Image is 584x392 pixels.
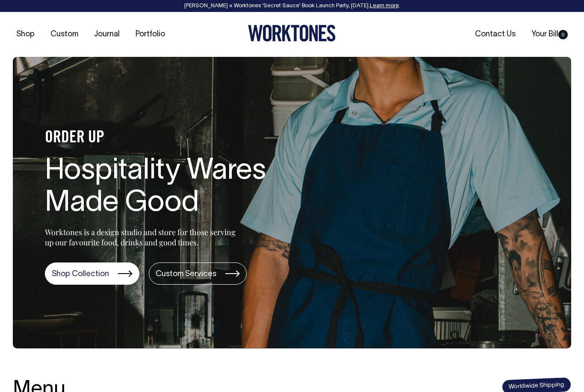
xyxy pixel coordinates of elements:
a: Portfolio [132,27,168,41]
div: [PERSON_NAME] × Worktones ‘Secret Sauce’ Book Launch Party, [DATE]. . [9,3,575,9]
a: Your Bill0 [528,27,571,41]
a: Journal [91,27,123,41]
p: Worktones is a design studio and store for those serving up our favourite food, drinks and good t... [45,227,239,248]
a: Learn more [370,3,399,9]
h4: ORDER UP [45,129,319,147]
a: Custom Services [149,262,247,285]
a: Contact Us [472,27,519,41]
a: Custom [47,27,82,41]
a: Shop Collection [45,262,139,285]
span: 0 [558,30,568,39]
a: Shop [13,27,38,41]
h1: Hospitality Wares Made Good [45,156,319,220]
